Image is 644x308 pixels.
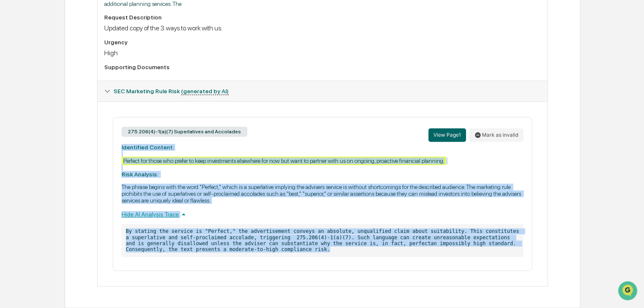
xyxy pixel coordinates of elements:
[122,171,158,178] strong: Risk Analysis:
[104,49,541,57] div: High
[5,119,57,134] a: 🔎Data Lookup
[122,144,174,151] strong: Identified Content:
[5,103,58,118] a: 🖐️Preclearance
[104,24,541,32] div: Updated copy of the 3 ways to work with us.
[8,123,15,130] div: 🔎
[122,224,523,257] p: By stating the service is "Perfect," the advertisement conveys an absolute, unqualified claim abo...
[29,65,138,73] div: Start new chat
[143,67,154,77] button: Start new chat
[8,65,24,80] img: 1746055101610-c473b297-6a78-478c-a979-82029cc54cd1
[114,88,229,95] span: SEC Marketing Rule Risk
[617,280,640,303] iframe: Open customer support
[181,88,229,95] u: (generated by AI)
[469,128,523,142] button: Mark as invalid
[122,157,446,165] div: Perfect for those who prefer to keep investments elsewhere for now but want to partner with us on...
[122,127,247,137] div: 275.206(4)-1(a)(7) Superlatives and Accolades
[61,107,68,114] div: 🗄️
[428,128,466,142] button: View Page1
[29,73,107,80] div: We're available if you need us!
[8,18,154,31] p: How can we help?
[104,64,541,70] div: Supporting Documents
[8,107,15,114] div: 🖐️
[17,106,54,115] span: Preclearance
[60,143,102,149] a: Powered byPylon
[58,103,108,118] a: 🗄️Attestations
[17,122,53,131] span: Data Lookup
[122,184,523,204] p: The phrase begins with the word "Perfect," which is a superlative implying the advisers service i...
[104,39,541,46] div: Urgency
[104,14,541,21] div: Request Description
[122,210,523,219] div: Hide AI Analysis Trace
[97,81,547,101] div: SEC Marketing Rule Risk (generated by AI)
[70,106,105,115] span: Attestations
[84,143,102,149] span: Pylon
